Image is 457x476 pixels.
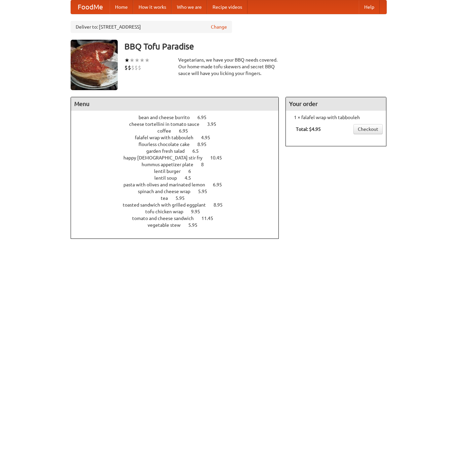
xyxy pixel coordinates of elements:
[207,0,247,14] a: Recipe videos
[145,57,150,64] li: ★
[353,124,383,134] a: Checkout
[176,195,191,201] span: 5.95
[207,121,223,127] span: 3.95
[289,114,383,121] li: 1 × falafel wrap with tabbouleh
[138,189,220,194] a: spinach and cheese wrap 5.95
[359,0,380,14] a: Help
[179,128,195,134] span: 6.95
[145,209,213,214] a: tofu chicken wrap 9.95
[154,175,184,181] span: lentil soup
[123,202,213,208] span: toasted sandwich with grilled eggplant
[157,128,178,134] span: coffee
[296,126,321,132] b: Total: $4.95
[213,182,229,187] span: 6.95
[124,40,387,53] h3: BBQ Tofu Paradise
[123,202,235,208] a: toasted sandwich with grilled eggplant 8.95
[154,169,203,174] a: lentil burger 6
[198,189,214,194] span: 5.95
[135,135,200,140] span: falafel wrap with tabbouleh
[132,216,200,221] span: tomato and cheese sandwich
[178,57,279,77] div: Vegetarians, we have your BBQ needs covered. Our home-made tofu skewers and secret BBQ sauce will...
[123,155,209,160] span: happy [DEMOGRAPHIC_DATA] stir fry
[201,135,217,140] span: 4.95
[139,142,196,147] span: flourless chocolate cake
[191,209,207,214] span: 9.95
[286,97,386,111] h4: Your order
[154,175,203,181] a: lentil soup 4.5
[123,182,234,187] a: pasta with olives and marinated lemon 6.95
[188,222,204,228] span: 5.95
[142,162,200,167] span: hummus appetizer plate
[154,169,187,174] span: lentil burger
[214,202,229,208] span: 8.95
[129,57,135,64] li: ★
[128,64,131,71] li: $
[124,64,128,71] li: $
[138,64,141,71] li: $
[135,64,138,71] li: $
[140,57,145,64] li: ★
[210,155,229,160] span: 10.45
[135,135,223,140] a: falafel wrap with tabbouleh 4.95
[148,222,187,228] span: vegetable stew
[145,209,190,214] span: tofu chicken wrap
[71,0,110,14] a: FoodMe
[71,97,279,111] h4: Menu
[157,128,200,134] a: coffee 6.95
[110,0,133,14] a: Home
[139,115,196,120] span: bean and cheese burrito
[139,142,219,147] a: flourless chocolate cake 8.95
[211,24,227,30] a: Change
[192,148,205,154] span: 6.5
[123,155,234,160] a: happy [DEMOGRAPHIC_DATA] stir fry 10.45
[172,0,207,14] a: Who we are
[161,195,197,201] a: tea 5.95
[129,121,229,127] a: cheese tortellini in tomato sauce 3.95
[132,216,226,221] a: tomato and cheese sandwich 11.45
[71,40,118,90] img: angular.jpg
[188,169,198,174] span: 6
[133,0,172,14] a: How it works
[197,142,213,147] span: 8.95
[148,222,210,228] a: vegetable stew 5.95
[197,115,213,120] span: 6.95
[142,162,216,167] a: hummus appetizer plate 8
[146,148,211,154] a: garden fresh salad 6.5
[146,148,191,154] span: garden fresh salad
[138,189,197,194] span: spinach and cheese wrap
[124,57,129,64] li: ★
[161,195,175,201] span: tea
[123,182,212,187] span: pasta with olives and marinated lemon
[185,175,198,181] span: 4.5
[131,64,135,71] li: $
[139,115,219,120] a: bean and cheese burrito 6.95
[201,162,211,167] span: 8
[201,216,220,221] span: 11.45
[129,121,206,127] span: cheese tortellini in tomato sauce
[135,57,140,64] li: ★
[71,21,232,33] div: Deliver to: [STREET_ADDRESS]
